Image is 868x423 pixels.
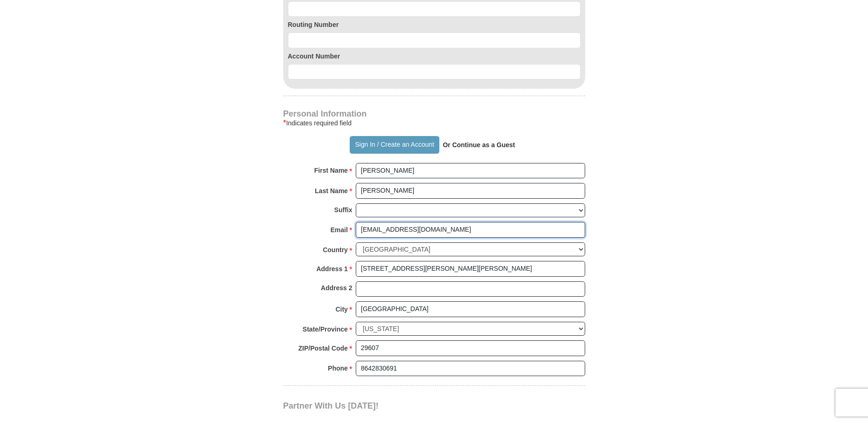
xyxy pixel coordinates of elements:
[288,52,581,61] label: Account Number
[350,136,439,154] button: Sign In / Create an Account
[315,184,348,197] strong: Last Name
[314,164,348,177] strong: First Name
[283,401,379,410] span: Partner With Us [DATE]!
[283,110,585,117] h4: Personal Information
[303,323,348,336] strong: State/Province
[288,20,581,29] label: Routing Number
[328,362,348,375] strong: Phone
[331,223,348,236] strong: Email
[316,262,348,275] strong: Address 1
[283,117,585,129] div: Indicates required field
[334,203,352,216] strong: Suffix
[335,303,347,316] strong: City
[443,141,515,149] strong: Or Continue as a Guest
[298,342,348,355] strong: ZIP/Postal Code
[323,243,348,256] strong: Country
[321,281,352,294] strong: Address 2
